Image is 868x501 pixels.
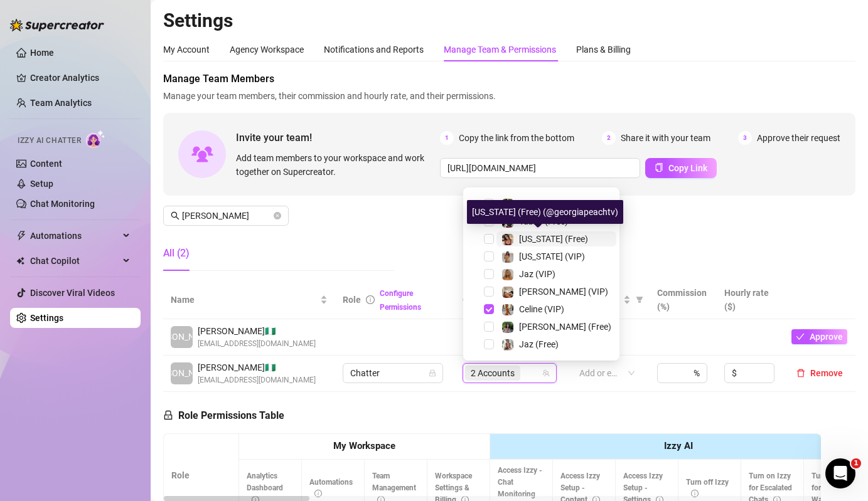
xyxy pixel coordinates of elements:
[459,131,574,145] span: Copy the link from the bottom
[198,324,316,338] span: [PERSON_NAME] 🇳🇬
[30,288,115,298] a: Discover Viral Videos
[502,251,513,263] img: Georgia (VIP)
[163,408,284,423] h5: Role Permissions Table
[343,295,361,305] span: Role
[440,131,454,145] span: 1
[484,269,494,279] span: Select tree node
[182,209,271,223] input: Search members
[796,332,805,341] span: check
[30,159,62,169] a: Content
[236,130,440,145] span: Invite your team!
[171,293,318,307] span: Name
[484,234,494,244] span: Select tree node
[691,490,699,497] span: info-circle
[519,234,588,244] span: [US_STATE] (Free)
[502,304,513,315] img: Celine (VIP)
[796,369,805,377] span: delete
[86,130,105,148] img: AI Chatter
[668,163,707,173] span: Copy Link
[717,281,784,319] th: Hourly rate ($)
[30,68,131,88] a: Creator Analytics
[163,71,855,87] span: Manage Team Members
[519,251,585,261] span: [US_STATE] (VIP)
[30,98,92,108] a: Team Analytics
[366,295,375,304] span: info-circle
[738,131,752,145] span: 3
[148,366,215,380] span: [PERSON_NAME]
[636,296,643,303] span: filter
[163,410,173,420] span: lock
[655,163,663,172] span: copy
[198,338,316,350] span: [EMAIL_ADDRESS][DOMAIN_NAME]
[519,322,611,332] span: [PERSON_NAME] (Free)
[576,43,631,56] div: Plans & Billing
[163,43,210,56] div: My Account
[30,179,53,189] a: Setup
[30,199,95,209] a: Chat Monitoring
[198,361,316,374] span: [PERSON_NAME] 🇳🇬
[621,131,710,145] span: Share it with your team
[825,458,855,488] iframe: Intercom live chat
[851,458,861,468] span: 1
[757,131,840,145] span: Approve their request
[30,226,119,246] span: Automations
[314,490,322,497] span: info-circle
[502,322,513,333] img: Chloe (Free)
[650,281,717,319] th: Commission (%)
[484,199,494,209] span: Select tree node
[10,19,104,31] img: logo-BBDzfeDw.svg
[163,9,855,33] h2: Settings
[502,339,513,351] img: Jaz (Free)
[791,329,847,344] button: Approve
[171,211,179,220] span: search
[163,89,855,103] span: Manage your team members, their commission and hourly rate, and their permissions.
[542,369,550,377] span: team
[686,478,729,498] span: Turn off Izzy
[30,48,54,58] a: Home
[350,364,436,382] span: Chatter
[230,43,304,56] div: Agency Workspace
[16,231,26,241] span: thunderbolt
[274,212,281,219] button: close-circle
[519,269,555,279] span: Jaz (VIP)
[148,330,215,344] span: [PERSON_NAME]
[380,289,421,312] a: Configure Permissions
[16,256,24,265] img: Chat Copilot
[198,374,316,386] span: [EMAIL_ADDRESS][DOMAIN_NAME]
[484,339,494,349] span: Select tree node
[463,293,545,307] span: Creator accounts
[502,199,513,210] img: Mocha (Free)
[18,135,81,147] span: Izzy AI Chatter
[645,158,717,178] button: Copy Link
[324,43,424,56] div: Notifications and Reports
[633,290,646,309] span: filter
[467,200,623,224] div: [US_STATE] (Free) (@georgiapeachtv)
[333,440,395,451] strong: My Workspace
[163,246,190,261] div: All (2)
[810,368,843,378] span: Remove
[30,313,63,323] a: Settings
[502,287,513,298] img: Chloe (VIP)
[502,234,513,245] img: Georgia (Free)
[30,251,119,271] span: Chat Copilot
[429,369,436,377] span: lock
[484,304,494,314] span: Select tree node
[519,199,571,209] span: Mocha (Free)
[309,478,353,498] span: Automations
[602,131,616,145] span: 2
[519,287,608,297] span: [PERSON_NAME] (VIP)
[502,269,513,280] img: Jaz (VIP)
[471,366,515,380] span: 2 Accounts
[810,332,843,342] span: Approve
[484,322,494,332] span: Select tree node
[791,366,848,381] button: Remove
[236,151,435,179] span: Add team members to your workspace and work together on Supercreator.
[465,366,520,381] span: 2 Accounts
[519,304,564,314] span: Celine (VIP)
[444,43,556,56] div: Manage Team & Permissions
[664,440,693,451] strong: Izzy AI
[484,287,494,297] span: Select tree node
[484,251,494,261] span: Select tree node
[519,339,559,349] span: Jaz (Free)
